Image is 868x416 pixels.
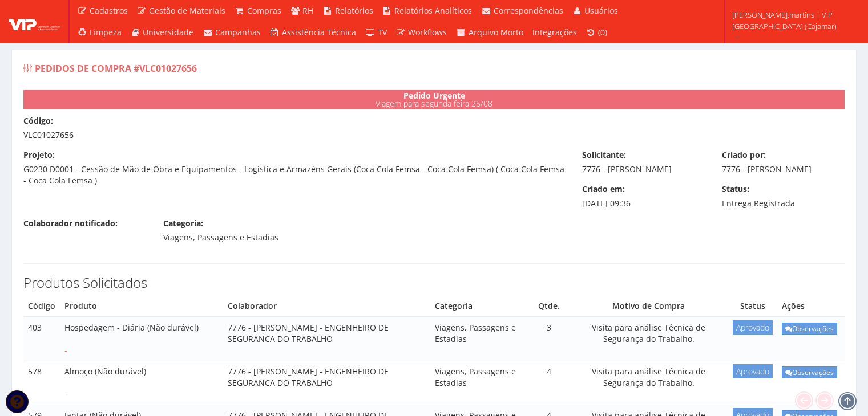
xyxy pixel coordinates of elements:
[569,317,728,361] td: Visita para análise Técnica de Segurança do Trabalho.
[23,149,55,161] label: Projeto:
[90,5,128,16] span: Cadastros
[23,275,845,290] h3: Produtos Solicitados
[90,27,122,38] span: Limpeza
[302,5,313,16] span: RH
[198,22,265,43] a: Campanhas
[569,361,728,405] td: Visita para análise Técnica de Segurança do Trabalho.
[582,183,625,195] label: Criado em:
[528,22,582,43] a: Integrações
[391,22,452,43] a: Workflows
[782,323,837,335] a: Observações
[126,22,199,43] a: Universidade
[215,27,261,38] span: Campanhas
[223,317,430,361] td: 7776 - [PERSON_NAME] - ENGENHEIRO DE SEGURANCA DO TRABALHO
[430,361,529,405] td: Viagens, Passagens e Estadias
[733,364,773,378] span: Aprovado
[35,62,197,75] span: Pedidos de Compra #VLC01027656
[155,218,294,243] div: Viagens, Passagens e Estadias
[60,361,223,405] td: Almoço (Não durável)
[529,361,569,405] td: 4
[469,27,523,38] span: Arquivo Morto
[569,296,728,317] th: Motivo de Compra
[713,183,853,209] div: Entrega Registrada
[529,317,569,361] td: 3
[282,27,356,38] span: Assistência Técnica
[403,90,465,101] strong: Pedido Urgente
[23,90,845,109] div: Viagem para segunda feira 25/08
[223,296,430,317] th: Colaborador
[574,183,713,209] div: [DATE] 09:36
[247,5,281,16] span: Compras
[722,149,766,161] label: Criado por:
[394,5,472,16] span: Relatórios Analíticos
[532,27,577,38] span: Integrações
[223,361,430,405] td: 7776 - [PERSON_NAME] - ENGENHEIRO DE SEGURANCA DO TRABALHO
[149,5,225,16] span: Gestão de Materiais
[163,218,203,229] label: Categoria:
[64,345,67,356] span: -
[728,296,777,317] th: Status
[23,218,118,229] label: Colaborador notificado:
[582,149,626,161] label: Solicitante:
[430,317,529,361] td: Viagens, Passagens e Estadias
[15,149,574,186] div: G0230 D0001 - Cessão de Mão de Obra e Equipamentos - Logística e Armazéns Gerais (Coca Cola Femsa...
[529,296,569,317] th: Quantidade
[23,361,60,405] td: 578
[494,5,563,16] span: Correspondências
[582,22,612,43] a: (0)
[574,149,713,175] div: 7776 - [PERSON_NAME]
[64,389,67,399] span: -
[733,320,773,335] span: Aprovado
[23,317,60,361] td: 403
[732,9,853,32] span: [PERSON_NAME].martins | VIP [GEOGRAPHIC_DATA] (Cajamar)
[23,296,60,317] th: Código
[361,22,391,43] a: TV
[408,27,447,38] span: Workflows
[23,115,53,127] label: Código:
[598,27,607,38] span: (0)
[584,5,618,16] span: Usuários
[378,27,387,38] span: TV
[143,27,193,38] span: Universidade
[60,296,223,317] th: Produto
[430,296,529,317] th: Categoria do Produto
[265,22,361,43] a: Assistência Técnica
[722,183,749,195] label: Status:
[713,149,853,175] div: 7776 - [PERSON_NAME]
[9,13,60,30] img: logo
[335,5,373,16] span: Relatórios
[15,115,853,141] div: VLC01027656
[60,317,223,361] td: Hospedagem - Diária (Não durável)
[782,366,837,378] a: Observações
[451,22,528,43] a: Arquivo Morto
[72,22,126,43] a: Limpeza
[777,296,845,317] th: Ações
